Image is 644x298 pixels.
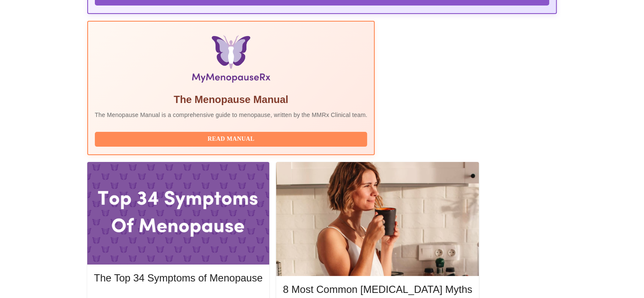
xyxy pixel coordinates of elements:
img: Menopause Manual [138,35,324,86]
h5: 8 Most Common [MEDICAL_DATA] Myths [283,283,472,296]
a: Read Manual [95,135,370,142]
span: Read Manual [103,134,359,145]
h5: The Menopause Manual [95,93,368,106]
h5: The Top 34 Symptoms of Menopause [94,271,263,285]
button: Read Manual [95,132,368,147]
p: The Menopause Manual is a comprehensive guide to menopause, written by the MMRx Clinical team. [95,111,368,119]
